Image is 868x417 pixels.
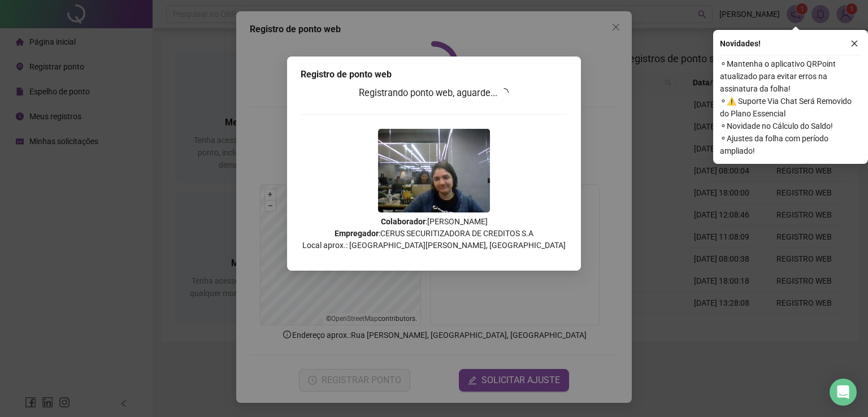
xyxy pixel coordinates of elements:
p: : [PERSON_NAME] : CERUS SECURITIZADORA DE CREDITOS S.A Local aprox.: [GEOGRAPHIC_DATA][PERSON_NAM... [301,216,567,251]
h3: Registrando ponto web, aguarde... [301,86,567,101]
span: loading [498,86,511,99]
span: ⚬ ⚠️ Suporte Via Chat Será Removido do Plano Essencial [720,95,861,120]
span: ⚬ Mantenha o aplicativo QRPoint atualizado para evitar erros na assinatura da folha! [720,58,861,95]
span: ⚬ Ajustes da folha com período ampliado! [720,132,861,157]
div: Open Intercom Messenger [830,379,857,406]
span: Novidades ! [720,37,761,50]
span: close [850,40,858,47]
img: 9k= [378,129,490,212]
span: ⚬ Novidade no Cálculo do Saldo! [720,120,861,132]
div: Registro de ponto web [301,68,567,81]
strong: Colaborador [381,217,426,226]
strong: Empregador [335,229,379,238]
